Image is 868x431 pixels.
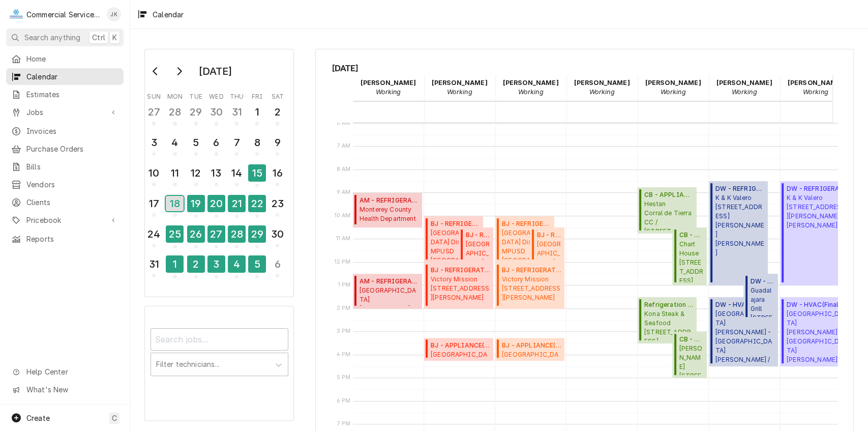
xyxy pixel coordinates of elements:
div: 5 [188,135,204,150]
span: CB - HVAC ( Finalized ) [679,231,704,240]
span: [GEOGRAPHIC_DATA] Dist. [PERSON_NAME] / [STREET_ADDRESS] [431,350,490,358]
div: 18 [166,196,184,211]
div: 29 [248,225,266,243]
th: Friday [247,89,267,101]
span: Victory Mission [STREET_ADDRESS][PERSON_NAME] [431,275,490,302]
div: 27 [207,225,225,243]
span: Estimates [26,89,118,100]
em: Working [375,88,401,96]
span: AM - REFRIGERATION ( Finalized ) [360,277,419,286]
span: BJ - REFRIGERATION ( Finalized ) [502,266,561,275]
span: [GEOGRAPHIC_DATA] Dist - MPUSD [GEOGRAPHIC_DATA] / [DATE][STREET_ADDRESS] [502,228,551,260]
div: Calendar Day Picker [144,49,294,297]
span: Ctrl [92,32,105,43]
div: DW - HVAC(Finalized)[GEOGRAPHIC_DATA][PERSON_NAME] - [GEOGRAPHIC_DATA][PERSON_NAME] / [STREET_ADD... [780,297,850,367]
div: [Service] CB - APPLIANCE Hestan Corral de Tierra CC / 81 Corral De Tierra Rd, Salinas, CA 93908 I... [638,187,697,234]
div: [Service] DW - HVAC Guadalajara Grill 1334 S Main St, Salinas, CA 93901 ID: JOB-9242 Status: Fina... [743,274,778,320]
em: Working [731,88,757,96]
div: 1 [166,255,184,273]
span: BJ - REFRIGERATION ( Finalized ) [502,219,551,228]
span: C [112,413,117,423]
span: Invoices [26,126,118,136]
span: 7 PM [335,420,353,428]
span: [DATE] [332,62,837,75]
div: 2 [187,255,205,273]
em: Working [446,88,472,96]
div: 16 [270,165,285,181]
div: 6 [270,256,285,272]
div: [Service] AM - REFRIGERATION Santa Rita Union School District - FS JOHN GUTIERREZ MIDDLE SCHOOL /... [353,274,423,308]
th: Thursday [227,89,247,101]
div: Commercial Service Co. [26,9,101,20]
span: Monterey County Health Department [GEOGRAPHIC_DATA] / [STREET_ADDRESS] [360,205,419,224]
div: [Service] Refrigeration Diagnostic Kona Steak & Seafood 1200 Del Monte Center, Monterey, CA 93940... [638,297,697,343]
div: Calendar Filters [151,319,288,387]
div: 23 [270,196,285,211]
div: DW - REFRIGERATION(Finalized)K & K Valero[STREET_ADDRESS][PERSON_NAME][PERSON_NAME] [709,181,768,285]
strong: [PERSON_NAME] [645,79,701,87]
div: 30 [208,104,224,120]
button: Go to next month [169,63,189,79]
div: 20 [207,195,225,212]
div: Brian Key - Working [566,75,638,100]
strong: [PERSON_NAME] [716,79,772,87]
div: [Service] CB - HVAC Chart House 444 Cannery Row, Monterey, CA 93940 ID: JOB-9227 Status: Finalize... [672,227,707,285]
span: [GEOGRAPHIC_DATA] Dist. [PERSON_NAME] / [STREET_ADDRESS] [502,350,561,358]
span: Clients [26,197,118,208]
span: DW - HVAC ( Finalized ) [787,300,846,309]
span: BJ - REFRIGERATION ( Finalized ) [536,231,561,240]
div: [Service] BJ - REFRIGERATION Monterey Peninsula Unified School Dist - MPUSD Seaside High School /... [459,227,493,262]
span: Search anything [24,32,80,43]
span: [GEOGRAPHIC_DATA] Dist - MPUSD [GEOGRAPHIC_DATA] / [DATE][STREET_ADDRESS] [536,240,561,259]
div: [Service] AM - REFRIGERATION Monterey County Health Department Alisal Health Center / 559 E Alisa... [353,193,423,227]
div: BJ - REFRIGERATION(Finalized)Victory Mission[STREET_ADDRESS][PERSON_NAME] [495,263,565,309]
a: Go to Jobs [6,104,124,121]
span: 1 PM [336,281,353,289]
a: Calendar [6,68,124,85]
button: Search anythingCtrlK [6,28,124,46]
strong: [PERSON_NAME] [502,79,558,87]
th: Sunday [144,89,164,101]
div: 9 [270,135,285,150]
div: DW - HVAC(Finalized)[GEOGRAPHIC_DATA][PERSON_NAME] - [GEOGRAPHIC_DATA][PERSON_NAME] / [STREET_ADD... [709,297,779,367]
th: Monday [164,89,186,101]
div: 31 [229,104,245,120]
span: BJ - REFRIGERATION ( Finalized ) [431,266,490,275]
input: Search jobs... [151,328,288,351]
div: [Service] BJ - REFRIGERATION Monterey Peninsula Unified School Dist - MPUSD Seaside High School /... [495,216,554,263]
div: 2 [270,104,285,120]
div: DW - HVAC(Finalized)Guadalajara Grill[STREET_ADDRESS] [743,274,778,320]
div: 19 [187,195,205,212]
span: What's New [26,384,117,395]
span: K & K Valero [STREET_ADDRESS][PERSON_NAME][PERSON_NAME] [787,193,846,230]
a: Clients [6,194,124,211]
a: Go to Pricebook [6,212,124,228]
div: Calendar Filters [144,306,294,421]
th: Saturday [267,89,288,101]
div: [Service] BJ - APPLIANCE Alisal School Dist. JOHN E. STEINBECK / 1714 Burlington Dr, Salinas, CA ... [495,338,565,361]
div: Carson Bourdet - Working [638,75,709,100]
span: [GEOGRAPHIC_DATA] Dist - MPUSD [GEOGRAPHIC_DATA] / [DATE][STREET_ADDRESS] [465,240,490,259]
div: 27 [146,104,162,120]
span: 3 PM [334,327,353,335]
div: 3 [146,135,162,150]
span: Pricebook [26,215,103,225]
span: Bills [26,161,118,172]
div: 31 [146,256,162,272]
span: 9 AM [334,188,353,196]
span: CB - HVAC ( Finalized ) [679,335,704,344]
div: [Service] CB - HVAC Tarpy's 2999 Mty/Salinas Hwy Ste 1, Monterey, CA 93940 ID: JOB-9241 Status: F... [672,332,707,378]
div: 17 [146,196,162,211]
span: CB - APPLIANCE ( Finalized ) [644,190,694,199]
div: BJ - REFRIGERATION(Finalized)Victory Mission[STREET_ADDRESS][PERSON_NAME] [424,263,494,309]
span: AM - REFRIGERATION ( Finalized ) [360,196,419,205]
span: 11 AM [334,235,353,243]
div: BJ - REFRIGERATION(Finalized)[GEOGRAPHIC_DATA] Dist - MPUSD[GEOGRAPHIC_DATA] / [DATE][STREET_ADDR... [424,216,483,263]
div: Refrigeration Diagnostic(Finalized)Kona Steak & Seafood[STREET_ADDRESS] [638,297,697,343]
div: 11 [167,165,183,181]
span: Hestan Corral de Tierra CC / [STREET_ADDRESS] [644,199,694,231]
div: 21 [228,195,246,212]
div: John Key's Avatar [107,7,121,21]
div: [Service] BJ - REFRIGERATION Victory Mission 43 Soledad St., Salinas, CA 93901 ID: JOB-9236 Statu... [495,263,565,309]
div: AM - REFRIGERATION(Finalized)Monterey County Health Department[GEOGRAPHIC_DATA] / [STREET_ADDRESS] [353,193,423,227]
